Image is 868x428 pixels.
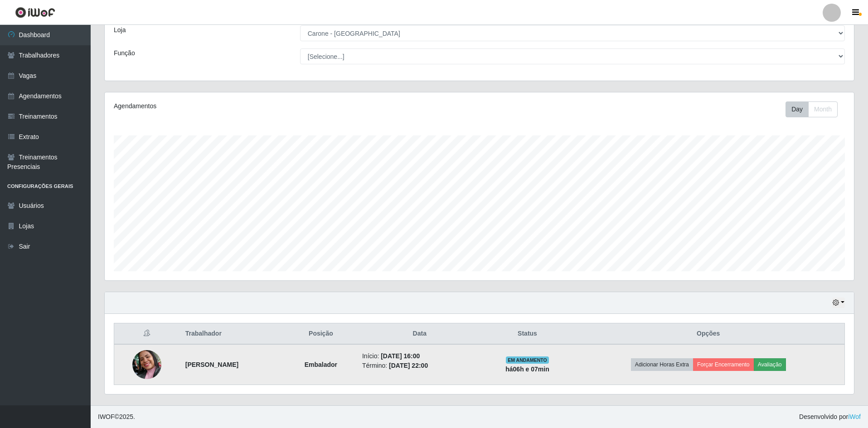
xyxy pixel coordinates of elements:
span: IWOF [98,413,115,420]
button: Forçar Encerramento [693,358,754,371]
button: Avaliação [754,358,786,371]
button: Month [808,101,838,117]
strong: há 06 h e 07 min [505,365,549,373]
strong: [PERSON_NAME] [185,361,238,368]
button: Adicionar Horas Extra [631,358,693,371]
li: Início: [362,351,477,361]
time: [DATE] 22:00 [389,362,428,369]
li: Término: [362,361,477,370]
img: 1756305018782.jpeg [132,339,161,390]
div: Agendamentos [114,101,411,111]
time: [DATE] 16:00 [381,352,420,360]
a: iWof [848,413,861,420]
label: Função [114,48,135,58]
strong: Embalador [305,361,337,368]
span: Desenvolvido por [799,412,861,422]
span: EM ANDAMENTO [506,356,549,364]
th: Trabalhador [180,323,285,345]
label: Loja [114,25,126,35]
th: Opções [572,323,844,345]
img: CoreUI Logo [15,7,55,18]
div: Toolbar with button groups [786,101,845,117]
th: Posição [285,323,357,345]
span: © 2025 . [98,412,135,422]
div: First group [786,101,838,117]
button: Day [786,101,809,117]
th: Status [483,323,572,345]
th: Data [357,323,483,345]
